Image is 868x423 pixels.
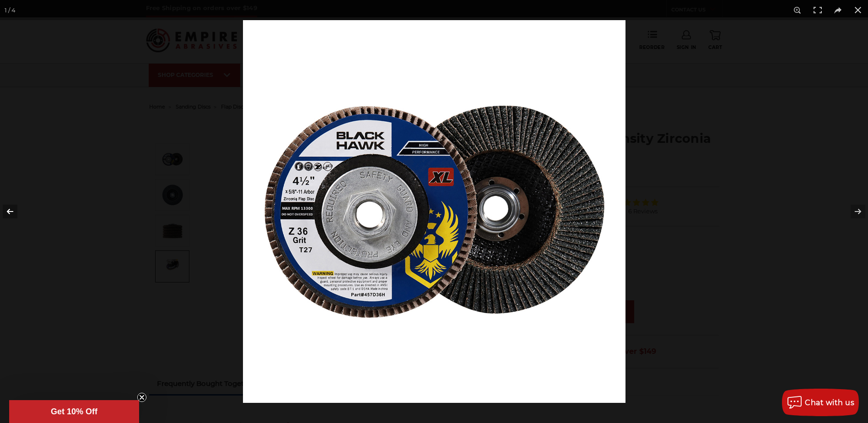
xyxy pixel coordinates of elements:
[51,407,97,416] span: Get 10% Off
[782,389,859,416] button: Chat with us
[9,400,139,423] div: Get 10% OffClose teaser
[243,20,625,403] img: 457D36H_1__90581.1638997485.jpg
[836,189,868,234] button: Next (arrow right)
[805,398,854,407] span: Chat with us
[137,393,146,402] button: Close teaser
